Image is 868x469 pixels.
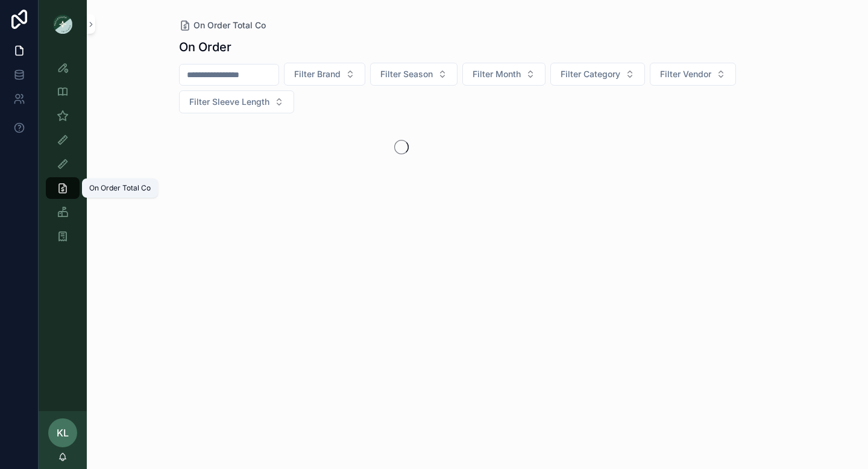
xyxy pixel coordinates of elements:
button: Select Button [550,63,645,86]
span: Filter Category [561,68,620,80]
span: Filter Vendor [660,68,711,80]
div: On Order Total Co [89,183,151,193]
span: Filter Sleeve Length [189,96,269,108]
span: Filter Month [473,68,521,80]
button: Select Button [284,63,365,86]
h1: On Order [179,39,231,55]
button: Select Button [370,63,458,86]
span: On Order Total Co [193,19,266,31]
button: Select Button [462,63,546,86]
img: App logo [53,14,72,34]
button: Select Button [650,63,736,86]
span: KL [57,426,69,440]
button: Select Button [179,90,294,113]
div: scrollable content [39,48,87,263]
span: Filter Season [380,68,433,80]
a: On Order Total Co [179,19,266,31]
span: Filter Brand [294,68,341,80]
